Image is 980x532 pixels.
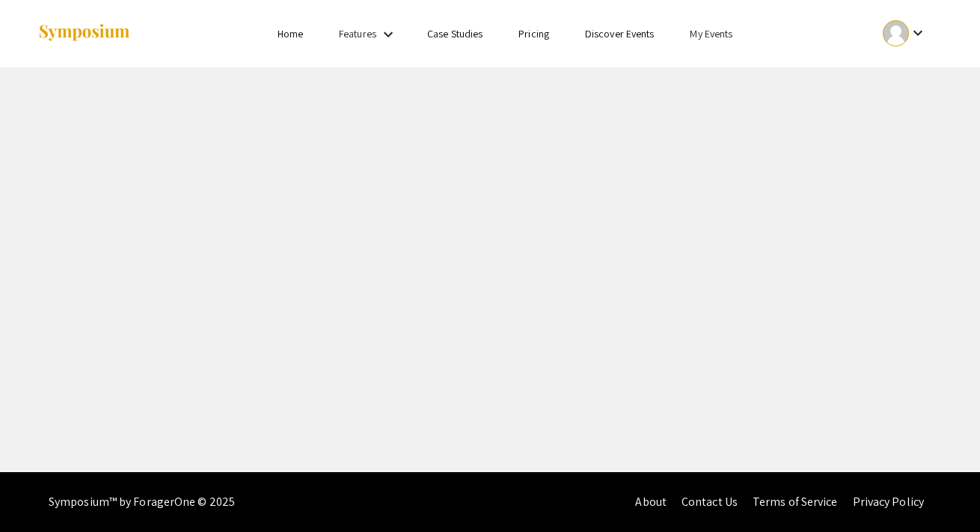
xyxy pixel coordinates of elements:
[909,24,927,42] mat-icon: Expand account dropdown
[853,494,924,510] a: Privacy Policy
[278,27,303,40] a: Home
[585,27,655,40] a: Discover Events
[49,472,235,532] div: Symposium™ by ForagerOne © 2025
[635,494,667,510] a: About
[427,27,483,40] a: Case Studies
[339,27,376,40] a: Features
[690,27,732,40] a: My Events
[518,27,549,40] a: Pricing
[682,494,738,510] a: Contact Us
[37,23,131,43] img: Symposium by ForagerOne
[753,494,838,510] a: Terms of Service
[867,16,943,50] button: Expand account dropdown
[379,25,397,43] mat-icon: Expand Features list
